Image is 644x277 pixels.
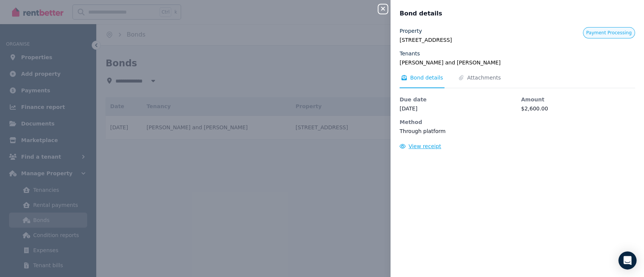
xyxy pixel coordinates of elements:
legend: [STREET_ADDRESS] [400,36,635,44]
span: Bond details [400,9,442,18]
span: Attachments [467,74,501,81]
dt: Amount [521,96,635,103]
dt: Due date [400,96,513,103]
nav: Tabs [400,74,635,88]
label: Tenants [400,50,420,57]
dt: Method [400,118,513,126]
dd: Through platform [400,127,513,135]
div: Open Intercom Messenger [618,251,636,269]
span: View receipt [409,143,441,149]
legend: [PERSON_NAME] and [PERSON_NAME] [400,59,635,66]
button: View receipt [400,142,441,150]
label: Property [400,27,422,35]
dd: $2,600.00 [521,105,635,112]
span: Bond details [410,74,443,81]
span: Payment Processing [586,30,632,36]
dd: [DATE] [400,105,513,112]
